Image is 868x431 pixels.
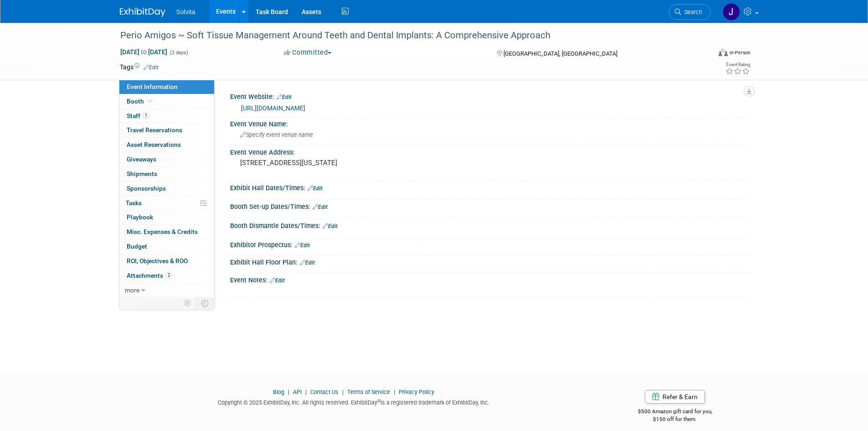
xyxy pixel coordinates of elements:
[119,123,214,137] a: Travel Reservations
[230,90,749,102] div: Event Website:
[729,49,750,56] div: In-Person
[273,389,284,395] a: Blog
[308,185,323,192] a: Edit
[169,50,188,56] span: (2 days)
[230,219,749,231] div: Booth Dismantle Dates/Times:
[195,297,214,309] td: Toggle Event Tabs
[313,204,328,210] a: Edit
[165,272,172,279] span: 2
[127,170,157,177] span: Shipments
[125,286,139,294] span: more
[719,49,728,56] img: Format-Inperson.png
[127,83,178,90] span: Event Information
[340,389,346,395] span: |
[281,48,335,57] button: Committed
[126,199,142,207] span: Tasks
[230,200,749,212] div: Booth Set-up Dates/Times:
[645,390,705,404] a: Refer & Earn
[127,185,166,192] span: Sponsorships
[119,167,214,181] a: Shipments
[127,243,147,250] span: Budget
[127,257,188,265] span: ROI, Objectives & ROO
[127,98,154,105] span: Booth
[230,255,749,267] div: Exhibit Hall Floor Plan:
[119,254,214,268] a: ROI, Objectives & ROO
[119,269,214,283] a: Attachments2
[347,389,390,395] a: Terms of Service
[323,223,338,229] a: Edit
[295,242,310,249] a: Edit
[119,182,214,196] a: Sponsorships
[270,277,285,284] a: Edit
[669,4,711,20] a: Search
[144,64,159,71] a: Edit
[657,47,751,61] div: Event Format
[119,196,214,210] a: Tasks
[230,238,749,250] div: Exhibitor Prospectus:
[119,152,214,166] a: Giveaways
[176,8,195,16] span: Solvita
[119,138,214,152] a: Asset Reservations
[119,283,214,297] a: more
[180,297,196,309] td: Personalize Event Tab Strip
[127,156,156,163] span: Giveaways
[399,389,434,395] a: Privacy Policy
[241,104,305,112] a: [URL][DOMAIN_NAME]
[601,415,749,423] div: $150 off for them.
[681,9,702,16] span: Search
[230,117,749,129] div: Event Venue Name:
[240,159,436,167] pre: [STREET_ADDRESS][US_STATE]
[723,3,740,21] img: Josh Richardson
[120,8,165,17] img: ExhibitDay
[119,225,214,239] a: Misc. Expenses & Credits
[377,399,380,404] sup: ®
[601,402,749,423] div: $500 Amazon gift card for you,
[303,389,309,395] span: |
[119,94,214,109] a: Booth
[148,99,153,104] i: Booth reservation complete
[127,228,198,235] span: Misc. Expenses & Credits
[277,94,292,100] a: Edit
[120,62,159,72] td: Tags
[143,112,149,119] span: 1
[391,389,397,395] span: |
[119,109,214,123] a: Staff1
[127,126,182,134] span: Travel Reservations
[119,80,214,94] a: Event Information
[127,213,153,221] span: Playbook
[127,141,181,148] span: Asset Reservations
[310,389,339,395] a: Contact Us
[503,50,617,57] span: [GEOGRAPHIC_DATA], [GEOGRAPHIC_DATA]
[139,48,148,56] span: to
[119,239,214,254] a: Budget
[230,181,749,193] div: Exhibit Hall Dates/Times:
[300,260,315,266] a: Edit
[117,27,697,44] div: Perio Amigos ~ Soft Tissue Management Around Teeth and Dental Implants: A Comprehensive Approach
[240,131,313,138] span: Specify event venue name
[286,389,292,395] span: |
[230,273,749,285] div: Event Notes:
[230,145,749,157] div: Event Venue Address:
[120,48,168,56] span: [DATE] [DATE]
[119,210,214,224] a: Playbook
[120,396,588,407] div: Copyright © 2025 ExhibitDay, Inc. All rights reserved. ExhibitDay is a registered trademark of Ex...
[725,62,750,67] div: Event Rating
[293,389,302,395] a: API
[127,272,172,279] span: Attachments
[127,112,149,119] span: Staff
